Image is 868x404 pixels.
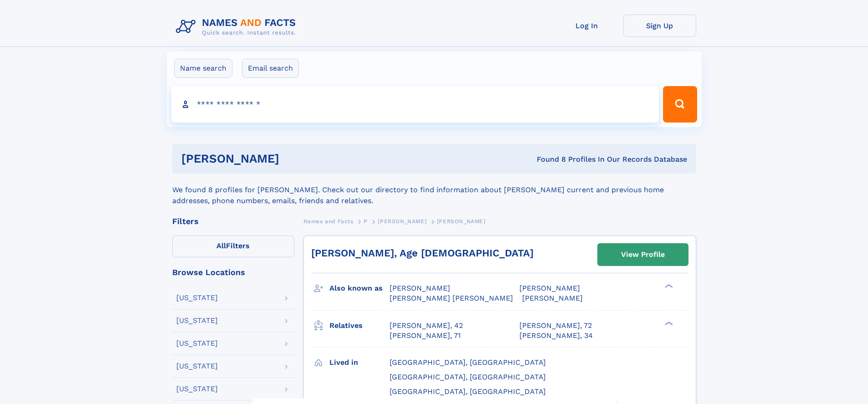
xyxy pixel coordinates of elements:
[519,284,580,292] span: [PERSON_NAME]
[390,331,461,341] a: [PERSON_NAME], 71
[329,318,390,333] h3: Relatives
[663,86,697,123] button: Search Button
[176,340,218,347] div: [US_STATE]
[621,244,665,265] div: View Profile
[172,15,303,39] img: Logo Names and Facts
[174,59,232,78] label: Name search
[171,86,659,123] input: search input
[364,218,368,225] span: P
[378,218,426,225] span: [PERSON_NAME]
[623,15,696,37] a: Sign Up
[598,244,688,266] a: View Profile
[242,59,299,78] label: Email search
[216,241,226,250] span: All
[390,321,463,331] a: [PERSON_NAME], 42
[437,218,486,225] span: [PERSON_NAME]
[176,385,218,393] div: [US_STATE]
[172,235,294,257] label: Filters
[181,153,408,164] h1: [PERSON_NAME]
[176,317,218,324] div: [US_STATE]
[378,215,426,227] a: [PERSON_NAME]
[329,355,390,370] h3: Lived in
[390,284,450,292] span: [PERSON_NAME]
[519,331,593,341] a: [PERSON_NAME], 34
[172,174,696,206] div: We found 8 profiles for [PERSON_NAME]. Check out our directory to find information about [PERSON_...
[522,294,583,302] span: [PERSON_NAME]
[663,320,673,326] div: ❯
[172,268,294,276] div: Browse Locations
[176,363,218,370] div: [US_STATE]
[364,215,368,227] a: P
[176,294,218,302] div: [US_STATE]
[390,373,546,381] span: [GEOGRAPHIC_DATA], [GEOGRAPHIC_DATA]
[390,387,546,396] span: [GEOGRAPHIC_DATA], [GEOGRAPHIC_DATA]
[663,283,673,289] div: ❯
[390,294,513,302] span: [PERSON_NAME] [PERSON_NAME]
[303,215,354,227] a: Names and Facts
[408,154,687,164] div: Found 8 Profiles In Our Records Database
[550,15,623,37] a: Log In
[390,358,546,367] span: [GEOGRAPHIC_DATA], [GEOGRAPHIC_DATA]
[172,217,294,225] div: Filters
[519,321,592,331] a: [PERSON_NAME], 72
[311,247,534,259] a: [PERSON_NAME], Age [DEMOGRAPHIC_DATA]
[329,281,390,296] h3: Also known as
